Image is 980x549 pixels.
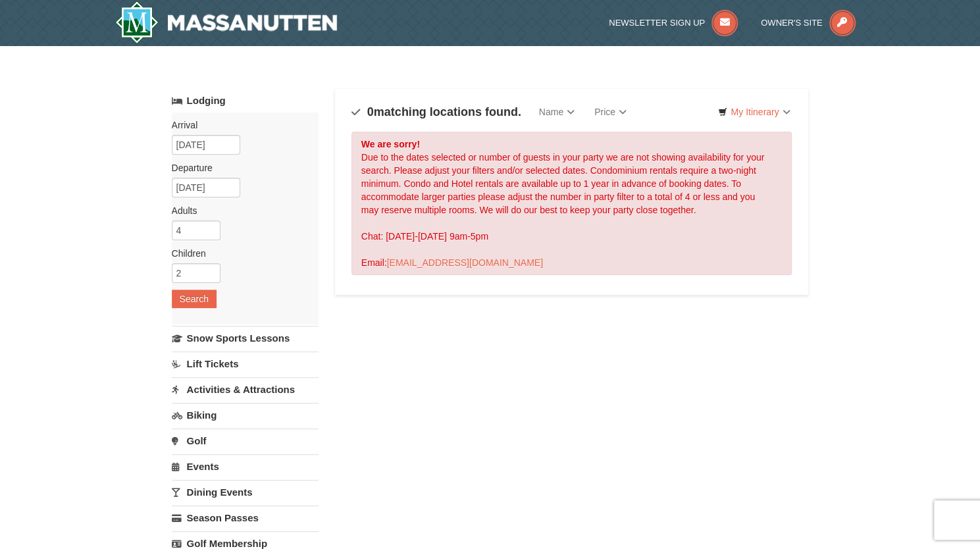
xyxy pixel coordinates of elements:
a: Name [529,99,584,125]
button: Search [172,290,217,308]
div: Due to the dates selected or number of guests in your party we are not showing availability for y... [351,132,792,275]
a: Newsletter Sign Up [609,18,738,28]
a: Events [172,454,319,479]
span: 0 [367,105,374,118]
a: Biking [172,403,319,427]
a: Season Passes [172,506,319,530]
a: [EMAIL_ADDRESS][DOMAIN_NAME] [387,257,543,268]
a: My Itinerary [709,102,798,122]
label: Arrival [172,118,309,132]
a: Dining Events [172,480,319,504]
a: Snow Sports Lessons [172,326,319,350]
a: Activities & Attractions [172,377,319,402]
a: Owner's Site [761,18,856,28]
strong: We are sorry! [361,139,420,149]
label: Adults [172,204,309,217]
a: Lift Tickets [172,352,319,376]
img: Massanutten Resort Logo [115,1,338,43]
span: Owner's Site [761,18,823,28]
span: Newsletter Sign Up [609,18,705,28]
a: Massanutten Resort [115,1,338,43]
label: Departure [172,161,309,174]
a: Lodging [172,89,319,113]
a: Price [584,99,636,125]
h4: matching locations found. [351,105,521,118]
label: Children [172,247,309,260]
a: Golf [172,429,319,453]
